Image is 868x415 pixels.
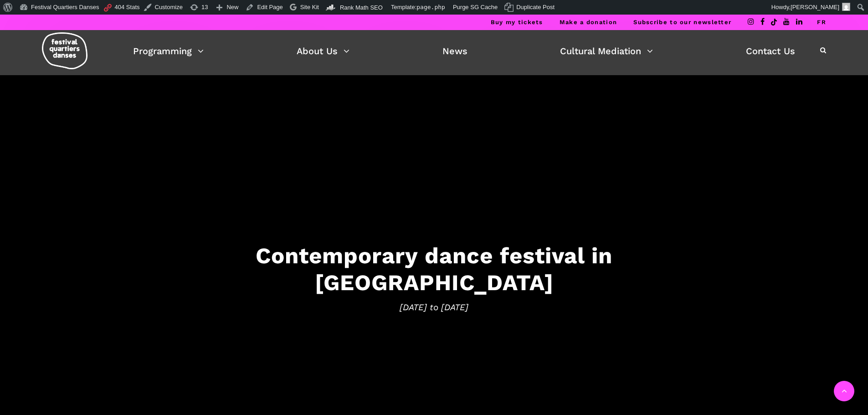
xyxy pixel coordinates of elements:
[746,43,795,59] a: Contact Us
[152,300,717,314] span: [DATE] to [DATE]
[791,4,839,10] span: [PERSON_NAME]
[491,19,543,26] a: Buy my tickets
[152,242,717,296] h3: Contemporary dance festival in [GEOGRAPHIC_DATA]
[560,43,653,59] a: Cultural Mediation
[42,32,87,69] img: logo-fqd-med
[297,43,349,59] a: About Us
[133,43,204,59] a: Programming
[442,43,467,59] a: News
[560,19,617,26] a: Make a donation
[340,4,383,11] span: Rank Math SEO
[633,19,731,26] a: Subscribe to our newsletter
[416,4,445,10] span: page.php
[300,4,319,10] span: Site Kit
[817,19,826,26] a: FR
